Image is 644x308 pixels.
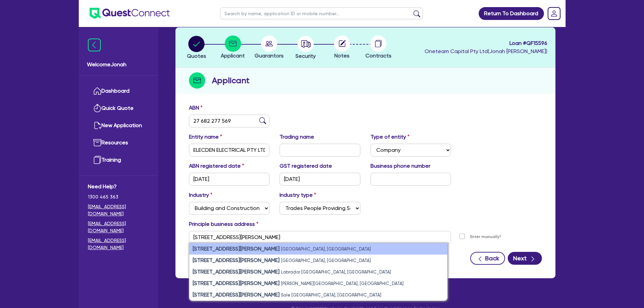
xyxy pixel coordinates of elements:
[259,117,266,124] img: abn-lookup icon
[221,52,245,59] span: Applicant
[281,281,404,286] small: [PERSON_NAME][GEOGRAPHIC_DATA], [GEOGRAPHIC_DATA]
[212,74,249,87] h2: Applicant
[88,183,149,191] span: Need Help?
[189,133,222,141] label: Entity name
[280,191,316,199] label: Industry type
[88,117,149,134] a: New Application
[425,39,547,47] span: Loan # QF15596
[371,162,430,170] label: Business phone number
[280,162,332,170] label: GST registered date
[88,203,149,217] a: [EMAIL_ADDRESS][DOMAIN_NAME]
[88,193,149,200] span: 1300 465 363
[189,173,270,186] input: DD / MM / YYYY
[88,100,149,117] a: Quick Quote
[93,104,101,112] img: quick-quote
[193,268,280,275] strong: [STREET_ADDRESS][PERSON_NAME]
[88,39,101,51] img: icon-menu-close
[189,72,205,89] img: step-icon
[189,191,212,199] label: Industry
[281,258,371,263] small: [GEOGRAPHIC_DATA], [GEOGRAPHIC_DATA]
[220,7,423,19] input: Search by name, application ID or mobile number...
[371,133,409,141] label: Type of entity
[88,237,149,251] a: [EMAIL_ADDRESS][DOMAIN_NAME]
[93,121,101,129] img: new-application
[90,8,170,19] img: quest-connect-logo-blue
[280,173,360,186] input: DD / MM / YYYY
[365,52,391,59] span: Contracts
[88,220,149,234] a: [EMAIL_ADDRESS][DOMAIN_NAME]
[193,280,280,286] strong: [STREET_ADDRESS][PERSON_NAME]
[479,7,544,20] a: Return To Dashboard
[281,269,391,275] small: Labrador [GEOGRAPHIC_DATA], [GEOGRAPHIC_DATA]
[189,220,258,228] label: Principle business address
[93,156,101,164] img: training
[255,52,284,59] span: Guarantors
[425,48,547,54] span: Oneteam Capital Pty Ltd ( Jonah [PERSON_NAME] )
[189,104,202,112] label: ABN
[93,139,101,147] img: resources
[88,151,149,169] a: Training
[295,35,316,61] button: Security
[88,134,149,151] a: Resources
[280,133,314,141] label: Trading name
[470,234,501,240] label: Enter manually?
[187,35,207,61] button: Quotes
[334,52,350,59] span: Notes
[187,53,206,59] span: Quotes
[88,82,149,100] a: Dashboard
[508,252,542,265] button: Next
[545,5,563,22] a: Dropdown toggle
[193,291,280,298] strong: [STREET_ADDRESS][PERSON_NAME]
[295,53,316,59] span: Security
[193,245,280,252] strong: [STREET_ADDRESS][PERSON_NAME]
[470,252,505,265] button: Back
[189,162,244,170] label: ABN registered date
[193,257,280,263] strong: [STREET_ADDRESS][PERSON_NAME]
[281,246,371,252] small: [GEOGRAPHIC_DATA], [GEOGRAPHIC_DATA]
[87,61,150,69] span: Welcome Jonah
[281,292,381,298] small: Sale [GEOGRAPHIC_DATA], [GEOGRAPHIC_DATA]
